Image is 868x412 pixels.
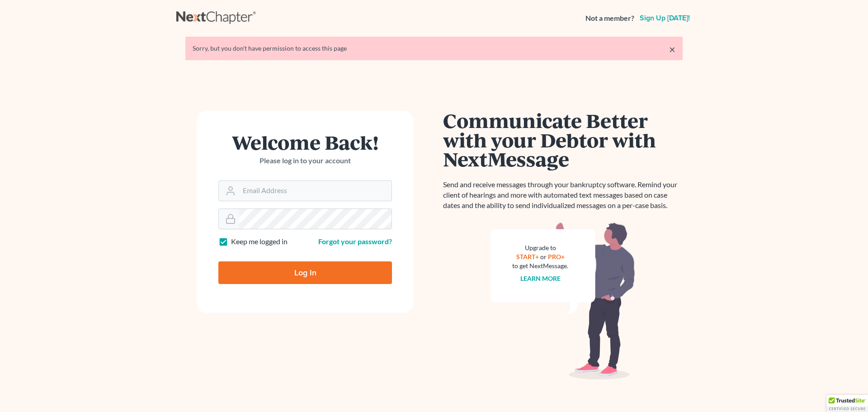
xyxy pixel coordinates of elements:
span: or [540,253,547,260]
h1: Welcome Back! [218,133,392,152]
div: Upgrade to [512,243,568,252]
a: Learn more [520,275,561,282]
p: Please log in to your account [218,156,392,166]
input: Log In [218,261,392,284]
div: Sorry, but you don't have permission to access this page [193,44,675,53]
div: TrustedSite Certified [826,395,868,412]
a: PRO+ [548,253,565,260]
label: Keep me logged in [231,237,288,247]
a: START+ [516,253,539,260]
input: Email Address [239,181,392,201]
a: × [669,44,675,55]
h1: Communicate Better with your Debtor with NextMessage [443,111,683,169]
strong: Not a member? [585,13,634,24]
div: to get NextMessage. [512,261,568,270]
a: Sign up [DATE]! [638,14,692,22]
p: Send and receive messages through your bankruptcy software. Remind your client of hearings and mo... [443,180,683,211]
img: nextmessage_bg-59042aed3d76b12b5cd301f8e5b87938c9018125f34e5fa2b7a6b67550977c72.svg [491,222,635,380]
a: Forgot your password? [318,237,392,246]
